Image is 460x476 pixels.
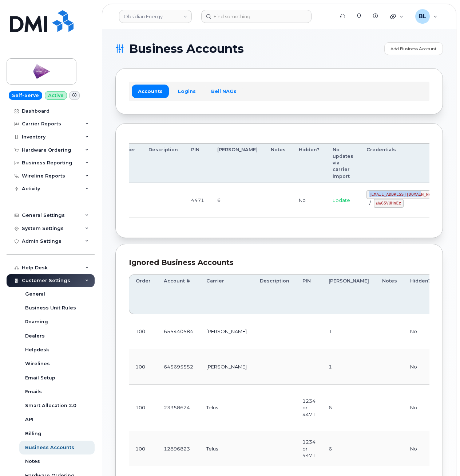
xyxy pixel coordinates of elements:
[185,183,211,218] td: 4471
[211,143,264,183] th: [PERSON_NAME]
[292,183,326,218] td: No
[404,431,437,466] td: No
[264,143,292,183] th: Notes
[200,431,253,466] td: Telus
[129,431,157,466] td: 100
[322,274,376,314] th: [PERSON_NAME]
[404,274,437,314] th: Hidden?
[157,314,200,349] td: 655440584
[157,349,200,384] td: 645695552
[404,349,437,384] td: No
[200,274,253,314] th: Carrier
[132,85,169,98] a: Accounts
[157,431,200,466] td: 12896823
[142,143,185,183] th: Description
[211,183,264,218] td: 6
[296,274,322,314] th: PIN
[369,200,371,206] span: /
[404,385,437,432] td: No
[253,274,296,314] th: Description
[200,314,253,349] td: [PERSON_NAME]
[129,257,429,268] div: Ignored Business Accounts
[129,349,157,384] td: 100
[205,85,243,98] a: Bell NAGs
[374,199,404,208] code: @W65VUHnEz
[322,385,376,432] td: 6
[157,274,200,314] th: Account #
[404,314,437,349] td: No
[129,385,157,432] td: 100
[296,385,322,432] td: 1234 or 4471
[129,274,157,314] th: Order
[333,197,350,203] span: update
[322,349,376,384] td: 1
[172,85,202,98] a: Logins
[326,143,360,183] th: No updates via carrier import
[322,431,376,466] td: 6
[129,314,157,349] td: 100
[366,190,441,199] code: [EMAIL_ADDRESS][DOMAIN_NAME]
[292,143,326,183] th: Hidden?
[296,431,322,466] td: 1234 or 4471
[185,143,211,183] th: PIN
[360,143,448,183] th: Credentials
[129,43,244,54] span: Business Accounts
[384,42,443,55] a: Add Business Account
[376,274,404,314] th: Notes
[322,314,376,349] td: 1
[200,349,253,384] td: [PERSON_NAME]
[200,385,253,432] td: Telus
[157,385,200,432] td: 23358624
